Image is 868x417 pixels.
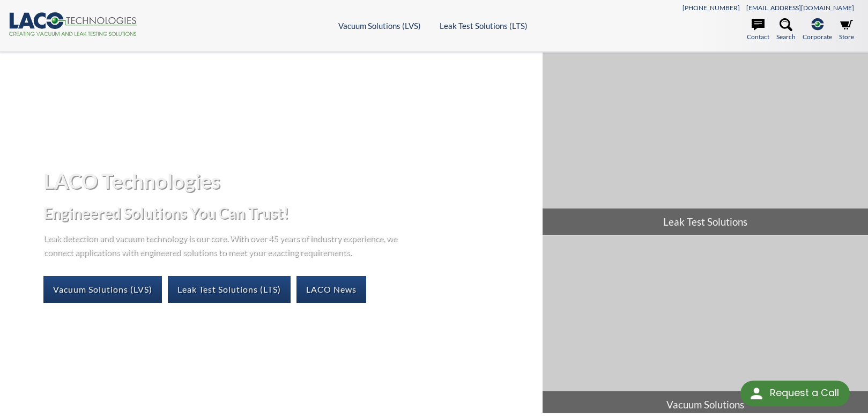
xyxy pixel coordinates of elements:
a: Vacuum Solutions (LVS) [338,21,421,31]
div: Request a Call [770,381,839,405]
a: LACO News [296,276,366,303]
img: round button [748,385,765,402]
a: Leak Test Solutions (LTS) [168,276,291,303]
a: Store [839,18,854,42]
p: Leak detection and vacuum technology is our core. With over 45 years of industry experience, we c... [43,231,403,258]
a: Leak Test Solutions [543,53,868,235]
span: Corporate [803,32,832,42]
h1: LACO Technologies [43,168,534,194]
a: Leak Test Solutions (LTS) [440,21,528,31]
div: Request a Call [740,381,850,406]
span: Leak Test Solutions [543,208,868,235]
a: Vacuum Solutions (LVS) [43,276,162,303]
a: [EMAIL_ADDRESS][DOMAIN_NAME] [746,4,854,12]
a: Search [776,18,796,42]
h2: Engineered Solutions You Can Trust! [43,203,534,223]
a: Contact [747,18,769,42]
a: [PHONE_NUMBER] [682,4,740,12]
